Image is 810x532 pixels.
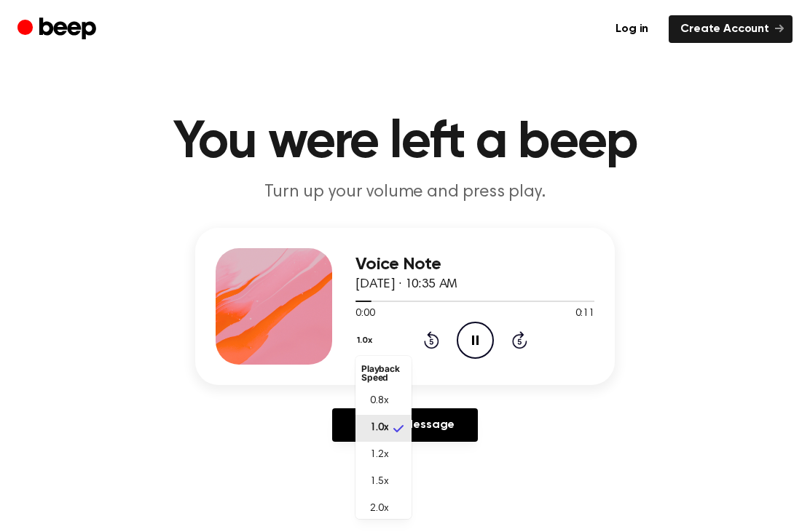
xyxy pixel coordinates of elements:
span: 2.0x [370,501,388,517]
a: Log in [604,15,660,43]
span: 1.2x [370,448,388,463]
button: 1.0x [355,328,378,353]
a: Reply to Message [332,408,478,442]
h3: Voice Note [355,255,594,274]
span: [DATE] · 10:35 AM [355,278,457,291]
span: 0:00 [355,306,374,322]
span: 0.8x [370,394,388,409]
h1: You were left a beep [32,116,778,169]
a: Create Account [669,15,793,43]
li: Playback Speed [355,359,412,388]
span: 1.5x [370,475,388,490]
span: 1.0x [370,421,388,436]
a: Beep [17,15,100,44]
span: 0:11 [575,306,594,322]
ul: 1.0x [355,356,412,519]
p: Turn up your volume and press play. [125,180,685,205]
